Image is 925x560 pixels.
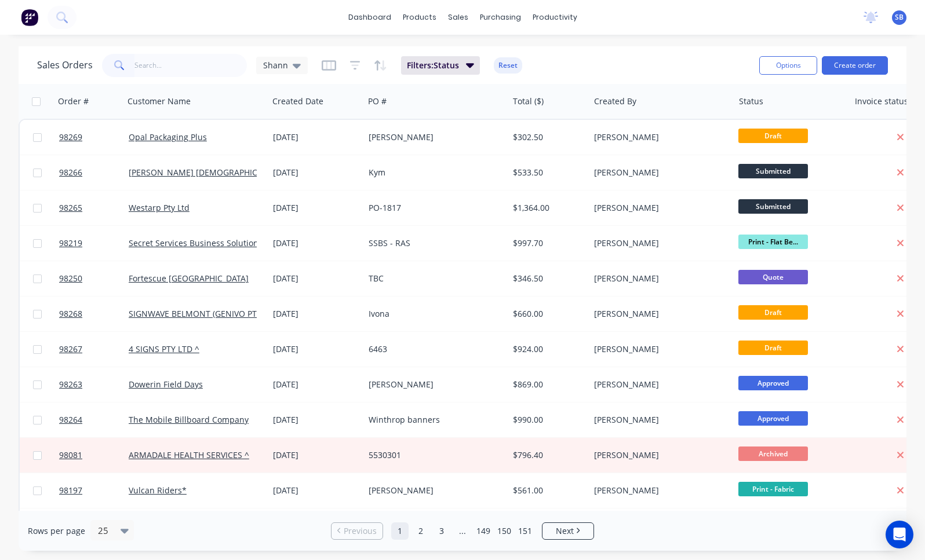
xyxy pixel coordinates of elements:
[594,485,722,496] div: [PERSON_NAME]
[516,522,534,540] a: Page 151
[129,131,207,142] a: Opal Packaging Plus
[59,485,82,496] span: 98197
[822,56,888,75] button: Create order
[401,56,480,75] button: Filters:Status
[59,332,129,367] a: 98267
[407,60,459,71] span: Filters: Status
[59,261,129,296] a: 98250
[28,525,85,537] span: Rows per page
[59,167,82,178] span: 98266
[738,199,808,214] span: Submitted
[59,414,82,426] span: 98264
[391,522,409,540] a: Page 1 is your current page
[273,131,359,143] div: [DATE]
[369,449,497,461] div: 5530301
[129,202,190,213] a: Westarp Pty Ltd
[369,202,497,214] div: PO-1817
[513,167,581,178] div: $533.50
[369,379,497,390] div: [PERSON_NAME]
[273,202,359,214] div: [DATE]
[59,297,129,331] a: 98268
[369,343,497,355] div: 6463
[59,343,82,355] span: 98267
[273,414,359,426] div: [DATE]
[738,376,808,390] span: Approved
[129,343,199,354] a: 4 SIGNS PTY LTD ^
[594,273,722,284] div: [PERSON_NAME]
[59,379,82,390] span: 98263
[594,379,722,390] div: [PERSON_NAME]
[738,235,808,249] span: Print - Flat Be...
[59,438,129,473] a: 98081
[513,96,544,107] div: Total ($)
[433,522,450,540] a: Page 3
[59,473,129,508] a: 98197
[474,9,527,26] div: purchasing
[454,522,471,540] a: Jump forward
[128,96,191,107] div: Customer Name
[59,120,129,155] a: 98269
[273,449,359,461] div: [DATE]
[273,273,359,284] div: [DATE]
[513,131,581,143] div: $302.50
[513,449,581,461] div: $796.40
[59,508,129,543] a: 98262
[369,308,497,320] div: Ivona
[738,305,808,320] span: Draft
[542,525,593,537] a: Next page
[594,167,722,178] div: [PERSON_NAME]
[738,482,808,496] span: Print - Fabric
[738,411,808,426] span: Approved
[59,367,129,402] a: 98263
[273,485,359,496] div: [DATE]
[369,237,497,249] div: SSBS - RAS
[513,273,581,284] div: $346.50
[369,273,497,284] div: TBC
[513,308,581,320] div: $660.00
[369,167,497,178] div: Kym
[594,131,722,143] div: [PERSON_NAME]
[129,308,307,319] a: SIGNWAVE BELMONT (GENIVO PTY LTD T/AS) ^
[343,9,397,26] a: dashboard
[594,343,722,355] div: [PERSON_NAME]
[273,167,359,178] div: [DATE]
[739,96,763,107] div: Status
[513,379,581,390] div: $869.00
[412,522,429,540] a: Page 2
[273,379,359,390] div: [DATE]
[738,129,808,143] span: Draft
[369,485,497,496] div: [PERSON_NAME]
[513,414,581,426] div: $990.00
[58,96,89,107] div: Order #
[759,56,817,75] button: Options
[594,449,722,461] div: [PERSON_NAME]
[886,521,913,548] div: Open Intercom Messenger
[369,414,497,426] div: Winthrop banners
[129,485,187,496] a: Vulcan Riders*
[129,167,376,178] a: [PERSON_NAME] [DEMOGRAPHIC_DATA] COMMUNITY SCHOOL*
[263,59,288,71] span: Shann
[594,308,722,320] div: [PERSON_NAME]
[59,308,82,320] span: 98268
[37,60,93,71] h1: Sales Orders
[738,341,808,355] span: Draft
[527,9,583,26] div: productivity
[326,522,599,540] ul: Pagination
[129,379,203,390] a: Dowerin Field Days
[273,343,359,355] div: [DATE]
[59,131,82,143] span: 98269
[272,96,323,107] div: Created Date
[496,522,513,540] a: Page 150
[59,237,82,249] span: 98219
[738,270,808,284] span: Quote
[134,54,247,77] input: Search...
[594,96,636,107] div: Created By
[129,414,249,425] a: The Mobile Billboard Company
[513,202,581,214] div: $1,364.00
[494,57,522,74] button: Reset
[344,525,377,537] span: Previous
[594,237,722,249] div: [PERSON_NAME]
[59,402,129,437] a: 98264
[895,12,904,23] span: SB
[855,96,908,107] div: Invoice status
